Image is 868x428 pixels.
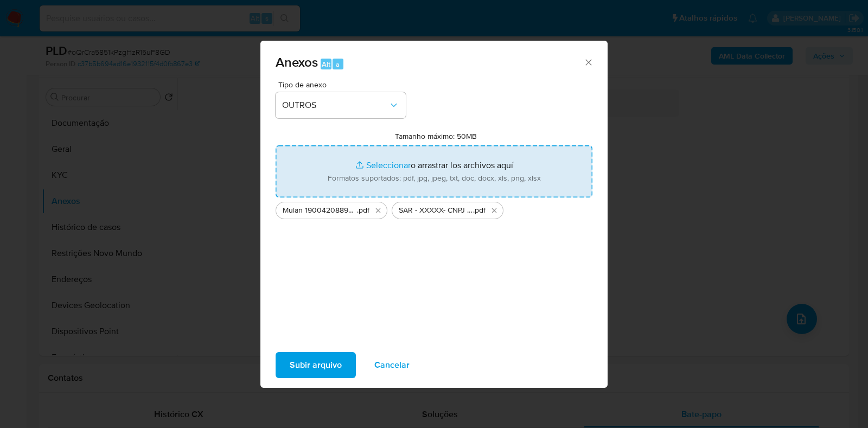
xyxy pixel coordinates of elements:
[276,53,318,72] span: Anexos
[336,59,340,69] span: a
[583,57,593,67] button: Cerrar
[374,353,410,377] span: Cancelar
[278,81,409,88] span: Tipo de anexo
[360,352,424,378] button: Cancelar
[488,204,501,217] button: Eliminar SAR - XXXXX- CNPJ 30712960000145 - SKINCENTER CENTRO MEDICO LTDA.pdf
[357,205,369,216] span: .pdf
[276,352,356,378] button: Subir arquivo
[395,131,477,141] label: Tamanho máximo: 50MB
[282,100,388,111] span: OUTROS
[473,205,486,216] span: .pdf
[290,353,342,377] span: Subir arquivo
[372,204,385,217] button: Eliminar Mulan 1900420889_2025_08_11_08_27_52 - Resumen TX.pdf
[283,205,357,216] span: Mulan 1900420889_2025_08_11_08_27_52 - Resumen [GEOGRAPHIC_DATA]
[276,92,406,118] button: OUTROS
[322,59,330,69] span: Alt
[399,205,473,216] span: SAR - XXXXX- CNPJ 30712960000145 - SKINCENTER CENTRO MEDICO LTDA
[276,197,592,219] ul: Archivos seleccionados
